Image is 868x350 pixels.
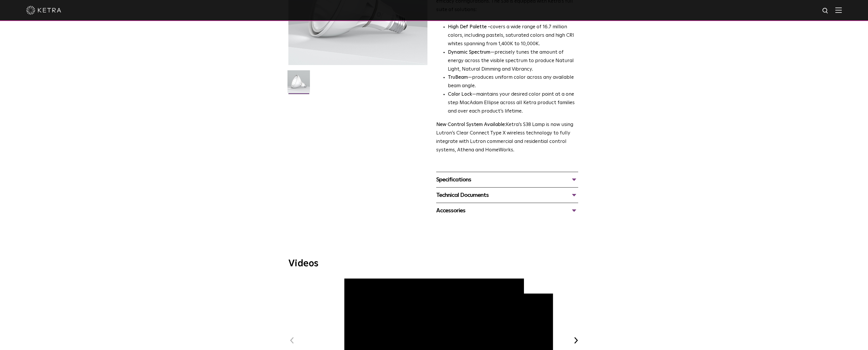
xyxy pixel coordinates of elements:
img: ketra-logo-2019-white [26,6,61,15]
button: Next [572,337,580,344]
strong: Dynamic Spectrum [448,50,490,55]
strong: New Control System Available: [436,122,506,127]
strong: TruBeam [448,75,468,80]
div: Accessories [436,206,578,215]
img: S38-Lamp-Edison-2021-Web-Square [287,70,310,97]
p: covers a wide range of 16.7 million colors, including pastels, saturated colors and high CRI whit... [448,23,578,48]
div: Technical Documents [436,190,578,200]
li: —produces uniform color across any available beam angle. [448,73,578,90]
h3: Videos [288,259,580,268]
button: Previous [288,337,296,344]
strong: Color Lock [448,92,472,97]
div: Specifications [436,175,578,184]
img: Hamburger%20Nav.svg [835,7,842,13]
strong: High Def Palette - [448,24,490,29]
li: —precisely tunes the amount of energy across the visible spectrum to produce Natural Light, Natur... [448,48,578,74]
li: —maintains your desired color point at a one step MacAdam Ellipse across all Ketra product famili... [448,90,578,116]
p: Ketra’s S38 Lamp is now using Lutron’s Clear Connect Type X wireless technology to fully integrat... [436,121,578,155]
img: search icon [822,7,829,15]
